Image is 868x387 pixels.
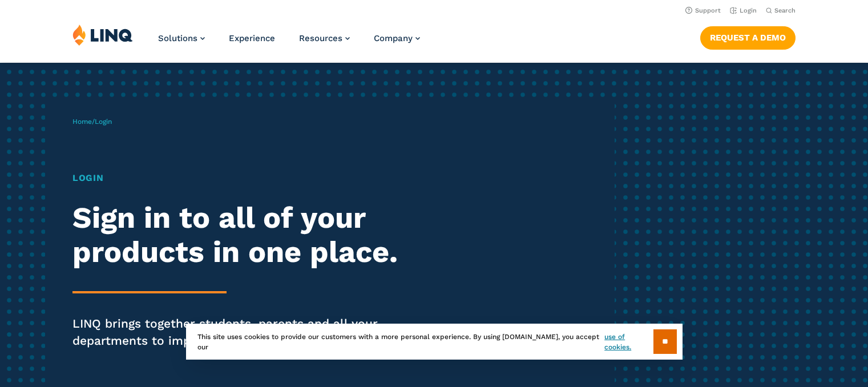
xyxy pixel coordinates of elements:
button: Open Search Bar [766,6,796,15]
a: Support [685,7,721,14]
nav: Button Navigation [700,24,796,49]
span: Login [95,118,112,126]
a: Experience [229,33,275,43]
a: Solutions [158,33,205,43]
span: Resources [299,33,342,43]
a: Login [730,7,757,14]
nav: Primary Navigation [158,24,420,62]
a: Company [374,33,420,43]
div: This site uses cookies to provide our customers with a more personal experience. By using [DOMAIN... [186,324,683,360]
span: Company [374,33,413,43]
span: Solutions [158,33,197,43]
a: Resources [299,33,350,43]
a: Home [72,118,92,126]
a: use of cookies. [604,332,653,352]
img: LINQ | K‑12 Software [72,24,133,46]
h2: Sign in to all of your products in one place. [72,201,407,269]
span: / [72,118,112,126]
span: Search [774,7,796,14]
p: LINQ brings together students, parents and all your departments to improve efficiency and transpa... [72,315,407,349]
h1: Login [72,171,407,185]
a: Request a Demo [700,26,796,49]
